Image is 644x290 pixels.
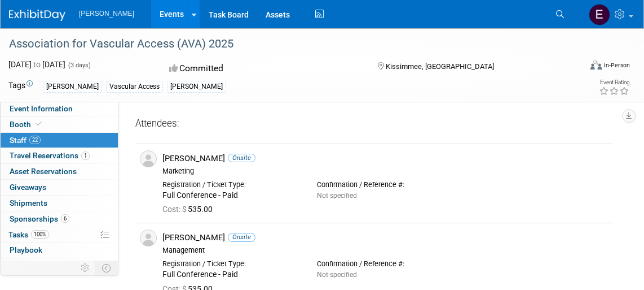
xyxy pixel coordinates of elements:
[10,136,41,145] span: Staff
[135,117,613,132] div: Attendees:
[10,245,42,254] span: Playbook
[36,121,42,127] i: Booth reservation complete
[162,270,300,280] div: Full Conference - Paid
[1,133,118,148] a: Staff22
[79,10,134,18] span: [PERSON_NAME]
[8,230,49,239] span: Tasks
[162,180,300,189] div: Registration / Ticket Type:
[589,4,610,25] img: Emily Janik
[8,60,65,69] span: [DATE] [DATE]
[162,153,608,164] div: [PERSON_NAME]
[1,227,118,243] a: Tasks100%
[61,214,69,223] span: 6
[29,136,41,144] span: 22
[1,196,118,211] a: Shipments
[10,198,47,207] span: Shipments
[67,62,91,69] span: (3 days)
[10,151,90,160] span: Travel Reservations
[10,104,73,113] span: Event Information
[1,148,118,163] a: Travel Reservations1
[1,243,118,258] a: Playbook
[76,261,95,275] td: Personalize Event Tab Strip
[1,211,118,227] a: Sponsorships6
[599,80,629,85] div: Event Rating
[167,81,226,93] div: [PERSON_NAME]
[1,180,118,195] a: Giveaways
[317,271,357,279] span: Not specified
[81,152,90,160] span: 1
[228,154,255,162] span: Onsite
[95,261,118,275] td: Toggle Event Tabs
[162,232,608,243] div: [PERSON_NAME]
[43,81,102,93] div: [PERSON_NAME]
[162,191,300,201] div: Full Conference - Paid
[8,80,33,93] td: Tags
[9,10,65,21] img: ExhibitDay
[1,164,118,179] a: Asset Reservations
[590,60,602,70] img: Format-Inperson.png
[10,167,77,176] span: Asset Reservations
[10,214,69,223] span: Sponsorships
[106,81,163,93] div: Vascular Access
[162,259,300,269] div: Registration / Ticket Type:
[162,167,608,176] div: Marketing
[317,259,455,269] div: Confirmation / Reference #:
[162,205,217,214] span: 535.00
[31,230,49,239] span: 100%
[1,101,118,116] a: Event Information
[386,62,494,71] span: Kissimmee, [GEOGRAPHIC_DATA]
[10,120,44,129] span: Booth
[162,205,188,214] span: Cost: $
[5,34,569,54] div: Association for Vascular Access (AVA) 2025
[32,60,42,69] span: to
[317,180,455,189] div: Confirmation / Reference #:
[1,117,118,132] a: Booth
[10,183,46,192] span: Giveaways
[317,192,357,200] span: Not specified
[533,59,630,76] div: Event Format
[162,246,608,255] div: Management
[166,59,359,79] div: Committed
[140,150,157,167] img: Associate-Profile-5.png
[603,61,630,70] div: In-Person
[140,230,157,246] img: Associate-Profile-5.png
[228,233,255,241] span: Onsite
